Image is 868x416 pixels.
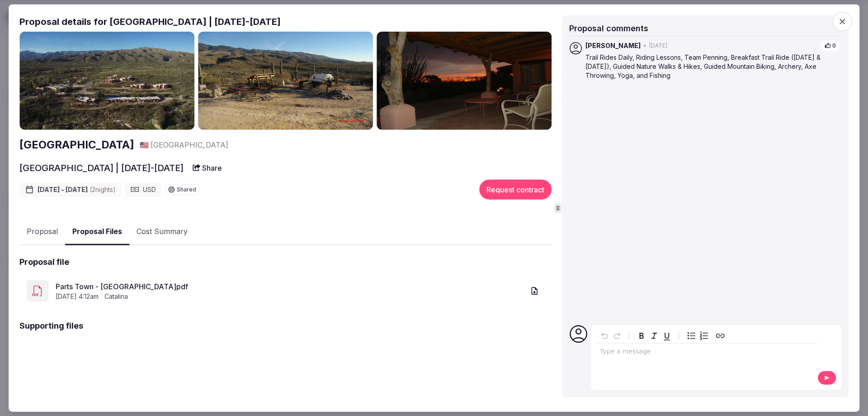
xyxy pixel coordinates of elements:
[714,330,726,342] button: Create link
[19,320,83,331] h2: Supporting files
[19,137,134,153] a: [GEOGRAPHIC_DATA]
[832,42,836,49] span: 0
[187,159,227,176] button: Share
[635,330,648,342] button: Bold
[585,53,840,80] p: Trail Rides Daily, Riding Lessons, Team Penning, Breakfast Trail Ride ([DATE] & [DATE]), Guided N...
[56,281,524,292] a: Parts Town - [GEOGRAPHIC_DATA]pdf
[38,185,116,194] span: [DATE] - [DATE]
[56,292,99,301] span: [DATE] 4:12am
[585,41,641,50] span: [PERSON_NAME]
[198,31,373,130] img: Gallery photo 2
[377,31,552,130] img: Gallery photo 3
[19,256,69,267] h2: Proposal file
[685,330,698,342] button: Bulleted list
[19,15,552,28] h2: Proposal details for [GEOGRAPHIC_DATA] | [DATE]-[DATE]
[660,330,673,342] button: Underline
[177,186,196,192] span: Shared
[479,179,552,199] button: Request contract
[65,218,129,245] button: Proposal Files
[648,330,660,342] button: Italic
[129,219,195,245] button: Cost Summary
[649,42,667,49] span: [DATE]
[19,219,65,245] button: Proposal
[821,40,840,51] button: 0
[151,139,228,149] span: [GEOGRAPHIC_DATA]
[596,344,818,362] div: editable markdown
[140,139,149,149] button: 🇺🇸
[125,182,161,196] div: USD
[685,330,710,342] div: toggle group
[569,23,648,33] span: Proposal comments
[104,292,128,301] span: Catalina
[140,140,149,149] span: 🇺🇸
[90,186,116,193] span: ( 2 night s )
[19,31,194,130] img: Gallery photo 1
[19,161,184,174] h2: [GEOGRAPHIC_DATA] | [DATE]-[DATE]
[643,42,646,49] span: •
[698,330,710,342] button: Numbered list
